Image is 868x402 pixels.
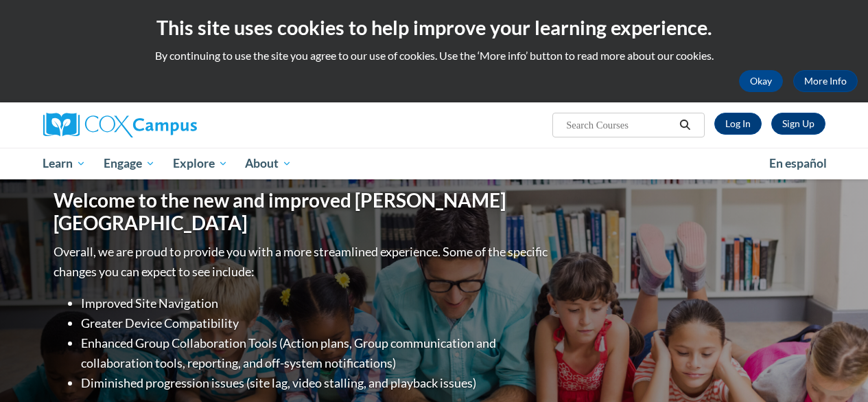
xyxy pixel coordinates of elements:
[43,113,290,137] a: Cox Campus
[43,113,197,137] img: Cox Campus
[54,242,551,282] p: Overall, we are proud to provide you with a more streamlined experience. Some of the specific cha...
[769,156,827,170] span: En español
[43,155,86,172] span: Learn
[81,313,551,333] li: Greater Device Compatibility
[236,148,301,179] a: About
[760,149,836,178] a: En español
[813,347,857,391] iframe: Button to launch messaging window
[771,113,825,135] a: Register
[739,70,783,92] button: Okay
[33,148,836,179] div: Main menu
[10,14,858,41] h2: This site uses cookies to help improve your learning experience.
[675,117,695,133] button: Search
[173,155,228,172] span: Explore
[10,48,858,63] p: By continuing to use the site you agree to our use of cookies. Use the ‘More info’ button to read...
[714,113,762,135] a: Log In
[34,148,95,179] a: Learn
[793,70,858,92] a: More Info
[565,117,675,133] input: Search Courses
[245,155,292,172] span: About
[104,155,155,172] span: Engage
[95,148,164,179] a: Engage
[81,293,551,313] li: Improved Site Navigation
[164,148,237,179] a: Explore
[81,333,551,373] li: Enhanced Group Collaboration Tools (Action plans, Group communication and collaboration tools, re...
[81,373,551,393] li: Diminished progression issues (site lag, video stalling, and playback issues)
[54,189,551,235] h1: Welcome to the new and improved [PERSON_NAME][GEOGRAPHIC_DATA]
